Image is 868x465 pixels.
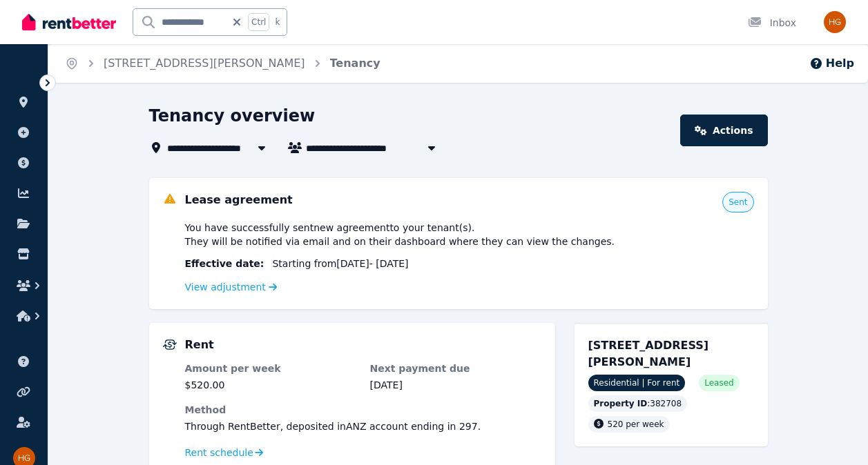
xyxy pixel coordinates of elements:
span: Rent schedule [185,446,253,459]
span: Effective date : [185,257,264,270]
h5: Rent [185,337,214,353]
span: Through RentBetter , deposited in ANZ account ending in 297 . [185,421,481,432]
a: View adjustment [185,281,278,293]
button: Help [809,55,854,72]
dt: Next payment due [370,362,541,375]
span: [STREET_ADDRESS][PERSON_NAME] [588,339,709,368]
span: Starting from [DATE] - [DATE] [272,257,408,270]
span: 520 per week [608,419,664,429]
a: Actions [680,115,767,146]
div: Inbox [748,16,796,30]
iframe: Intercom live chat [821,418,854,451]
h5: Lease agreement [185,192,293,208]
a: Rent schedule [185,446,264,459]
dd: $520.00 [185,378,356,392]
span: Residential | For rent [588,375,686,391]
span: Property ID [594,398,648,409]
dt: Amount per week [185,362,356,375]
span: Leased [704,377,733,388]
div: : 382708 [588,395,688,412]
img: Rental Payments [163,339,177,350]
dd: [DATE] [370,378,541,392]
span: ORGANISE [11,76,55,86]
span: k [275,17,280,28]
a: Tenancy [330,57,380,70]
span: Ctrl [248,13,269,31]
span: Sent [729,197,747,208]
a: [STREET_ADDRESS][PERSON_NAME] [104,57,305,70]
dt: Method [185,403,541,417]
h1: Tenancy overview [149,105,316,127]
img: RentBetter [22,12,116,32]
img: Haley Grace [824,11,846,33]
nav: Breadcrumb [48,44,397,83]
span: You have successfully sent new agreement to your tenant(s) . They will be notified via email and ... [185,221,615,248]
